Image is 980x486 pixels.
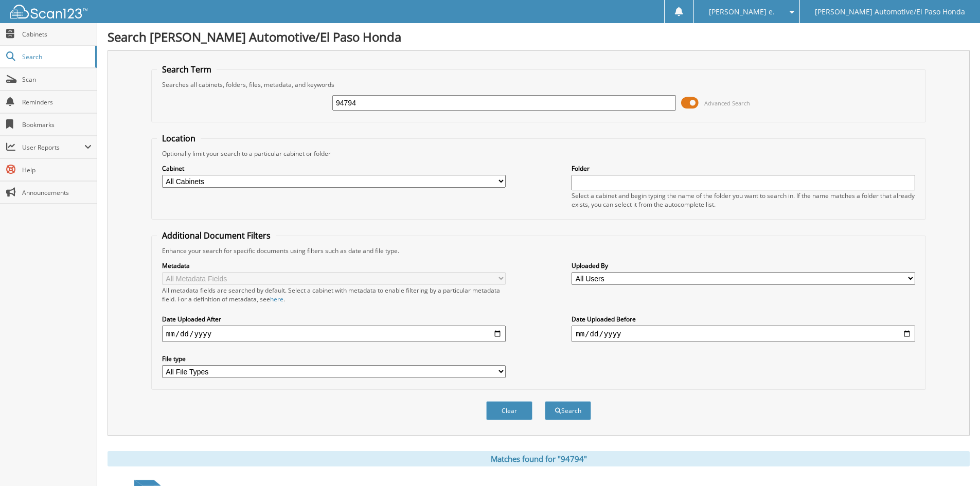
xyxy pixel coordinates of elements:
span: Reminders [22,98,92,106]
a: here [270,295,283,303]
span: User Reports [22,143,84,152]
legend: Search Term [157,64,217,75]
input: end [572,326,915,342]
div: Optionally limit your search to a particular cabinet or folder [157,149,920,158]
label: File type [162,354,506,363]
img: scan123-logo-white.svg [10,5,87,19]
span: Help [22,166,92,174]
span: Cabinets [22,30,92,39]
span: Scan [22,75,92,84]
button: Clear [486,401,532,420]
div: Searches all cabinets, folders, files, metadata, and keywords [157,80,920,89]
span: Search [22,52,90,61]
label: Metadata [162,261,506,270]
label: Date Uploaded Before [572,315,915,323]
span: Announcements [22,188,92,197]
div: All metadata fields are searched by default. Select a cabinet with metadata to enable filtering b... [162,286,506,303]
label: Cabinet [162,164,506,173]
legend: Additional Document Filters [157,230,276,241]
label: Uploaded By [572,261,915,270]
h1: Search [PERSON_NAME] Automotive/El Paso Honda [108,28,970,45]
span: [PERSON_NAME] Automotive/El Paso Honda [815,9,965,15]
label: Date Uploaded After [162,315,506,323]
div: Matches found for "94794" [108,451,970,466]
input: start [162,326,506,342]
div: Enhance your search for specific documents using filters such as date and file type. [157,246,920,255]
span: Advanced Search [704,99,750,107]
legend: Location [157,133,201,144]
label: Folder [572,164,915,173]
div: Select a cabinet and begin typing the name of the folder you want to search in. If the name match... [572,191,915,209]
button: Search [545,401,591,420]
span: Bookmarks [22,120,92,129]
span: [PERSON_NAME] e. [709,9,775,15]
